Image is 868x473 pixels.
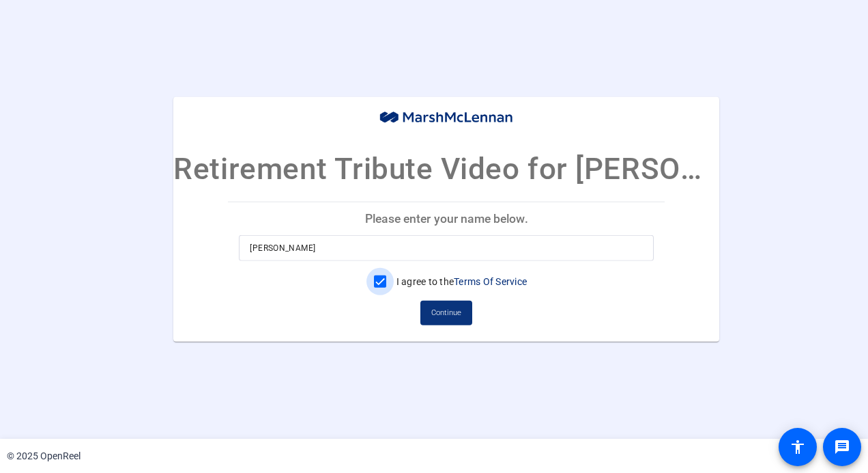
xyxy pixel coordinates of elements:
[7,449,81,463] div: © 2025 OpenReel
[454,276,527,287] a: Terms Of Service
[173,146,719,191] p: Retirement Tribute Video for [PERSON_NAME]
[228,202,665,235] p: Please enter your name below.
[420,301,472,325] button: Continue
[790,439,806,455] mat-icon: accessibility
[431,303,461,323] span: Continue
[378,111,515,126] img: company-logo
[250,240,643,256] input: Enter your name
[394,275,527,288] label: I agree to the
[834,439,850,455] mat-icon: message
